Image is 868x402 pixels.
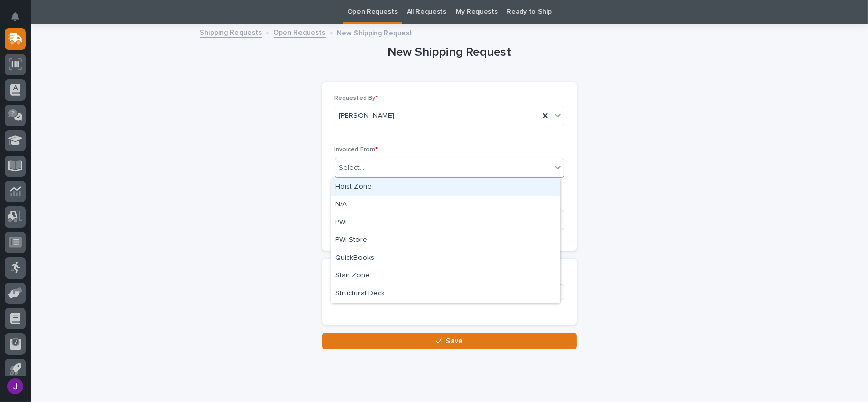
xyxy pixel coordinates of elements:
[331,285,560,303] div: Structural Deck
[331,178,560,196] div: Hoist Zone
[331,214,560,232] div: PWI
[322,45,577,60] h1: New Shipping Request
[335,95,378,101] span: Requested By
[446,336,463,346] span: Save
[200,26,262,38] a: Shipping Requests
[331,267,560,285] div: Stair Zone
[5,376,26,397] button: users-avatar
[339,111,395,121] span: [PERSON_NAME]
[5,6,26,27] button: Notifications
[274,26,326,38] a: Open Requests
[13,12,26,28] div: Notifications
[335,147,378,153] span: Invoiced From
[322,333,577,349] button: Save
[339,163,365,173] div: Select...
[331,196,560,214] div: N/A
[331,250,560,267] div: QuickBooks
[331,232,560,250] div: PWI Store
[337,26,413,38] p: New Shipping Request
